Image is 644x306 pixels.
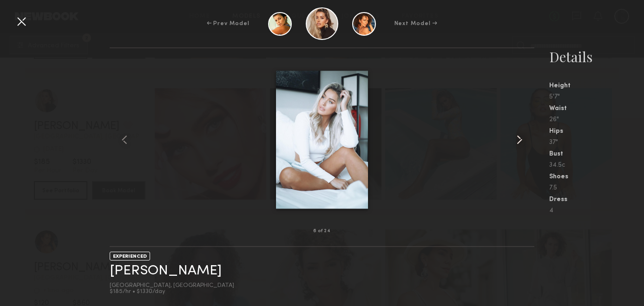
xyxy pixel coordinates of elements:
div: EXPERIENCED [110,252,150,260]
div: [GEOGRAPHIC_DATA], [GEOGRAPHIC_DATA] [110,283,234,289]
div: 34.5c [549,162,644,169]
div: 37" [549,139,644,146]
div: Hips [549,128,644,135]
div: Shoes [549,174,644,180]
div: Waist [549,105,644,112]
div: 7.5 [549,185,644,191]
div: Bust [549,151,644,157]
div: 6 of 24 [313,229,331,234]
div: Dress [549,196,644,203]
div: 26" [549,117,644,123]
div: ← Prev Model [207,20,250,28]
div: Next Model → [394,20,438,28]
div: 5'7" [549,94,644,100]
div: 4 [549,208,644,214]
div: Height [549,83,644,89]
div: $185/hr • $1330/day [110,289,234,295]
div: Details [549,47,644,66]
a: [PERSON_NAME] [110,264,222,278]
